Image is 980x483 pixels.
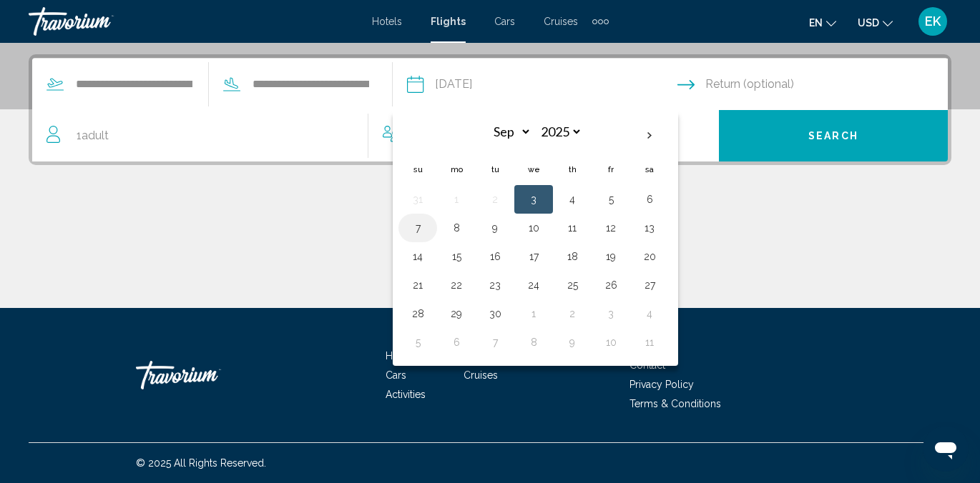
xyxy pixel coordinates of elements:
a: Terms & Conditions [629,398,721,409]
a: Hotels [386,350,416,362]
button: Day 13 [638,218,661,238]
button: Day 17 [522,247,545,267]
button: Day 5 [599,189,622,209]
button: Day 1 [445,189,468,209]
button: Day 11 [638,332,661,352]
span: USD [858,17,879,29]
button: Day 7 [484,332,506,352]
button: Next month [630,119,669,152]
select: Select year [536,119,582,144]
div: Search widget [32,58,948,161]
span: Search [808,131,858,142]
button: Day 12 [599,218,622,238]
button: Day 22 [445,275,468,295]
button: Change currency [858,12,893,33]
iframe: Button to launch messaging window [923,426,969,472]
button: Search [719,110,948,161]
button: Day 20 [638,247,661,267]
button: Day 3 [522,189,545,209]
button: User Menu [914,6,951,36]
button: Day 27 [638,275,661,295]
button: Day 24 [522,275,545,295]
button: Day 25 [561,275,584,295]
button: Day 6 [445,332,468,352]
button: Extra navigation items [592,10,609,33]
button: Day 16 [484,247,506,267]
span: EK [925,14,941,29]
button: Day 6 [638,189,661,209]
button: Day 21 [406,275,429,295]
span: Adult [82,129,109,142]
button: Day 26 [599,275,622,295]
a: Cruises [544,16,578,27]
button: Day 7 [406,218,429,238]
button: Day 18 [561,247,584,267]
button: Day 8 [522,332,545,352]
button: Day 28 [406,304,429,324]
button: Day 2 [484,189,506,209]
button: Day 4 [561,189,584,209]
button: Day 23 [484,275,506,295]
span: en [809,17,823,29]
button: Day 14 [406,247,429,267]
a: Privacy Policy [629,379,694,390]
button: Day 9 [561,332,584,352]
button: Day 2 [561,304,584,324]
a: Cars [386,369,406,381]
button: Day 11 [561,218,584,238]
button: Day 31 [406,189,429,209]
button: Depart date: Sep 3, 2025 [407,59,677,110]
a: Flights [431,16,466,27]
a: Travorium [136,354,279,397]
button: Change language [809,12,836,33]
button: Day 8 [445,218,468,238]
button: Day 15 [445,247,468,267]
a: Hotels [372,16,402,27]
a: Activities [386,389,426,400]
button: Day 19 [599,247,622,267]
button: Day 1 [522,304,545,324]
button: Day 5 [406,332,429,352]
button: Day 29 [445,304,468,324]
button: Day 10 [599,332,622,352]
a: Cars [494,16,515,27]
button: Day 30 [484,304,506,324]
a: Travorium [29,7,358,36]
button: Day 3 [599,304,622,324]
button: Day 4 [638,304,661,324]
select: Select month [485,119,531,144]
a: Cruises [464,369,498,381]
span: © 2025 All Rights Reserved. [136,457,266,469]
button: Day 10 [522,218,545,238]
button: Day 9 [484,218,506,238]
button: Return date [677,59,948,110]
button: Travelers: 1 adult, 0 children [32,110,719,161]
span: 1 [77,126,109,146]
